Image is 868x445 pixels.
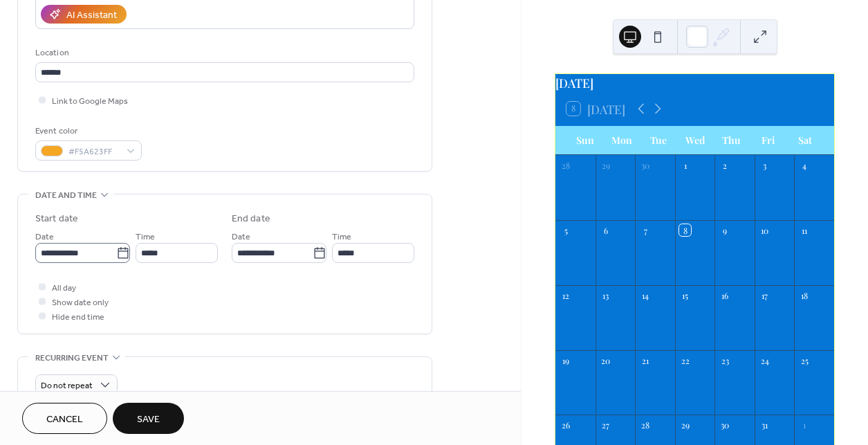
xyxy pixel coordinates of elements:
[555,74,834,92] div: [DATE]
[640,354,652,366] div: 21
[560,289,572,301] div: 12
[799,419,811,431] div: 1
[719,354,731,366] div: 23
[35,46,412,60] div: Location
[136,230,155,244] span: Time
[679,354,691,366] div: 22
[759,354,770,366] div: 24
[640,159,652,171] div: 30
[799,159,811,171] div: 4
[332,230,351,244] span: Time
[759,419,770,431] div: 31
[600,354,611,366] div: 20
[603,126,640,154] div: Mon
[679,289,691,301] div: 15
[640,289,652,301] div: 14
[52,281,76,296] span: All day
[22,403,107,434] button: Cancel
[719,224,731,236] div: 9
[679,419,691,431] div: 29
[35,188,97,203] span: Date and time
[713,126,750,154] div: Thu
[68,145,120,159] span: #F5A623FF
[137,412,160,427] span: Save
[46,412,83,427] span: Cancel
[786,126,823,154] div: Sat
[799,354,811,366] div: 25
[759,289,770,301] div: 17
[66,8,117,23] div: AI Assistant
[799,289,811,301] div: 18
[600,159,611,171] div: 29
[600,419,611,431] div: 27
[560,159,572,171] div: 28
[640,126,676,154] div: Tue
[52,94,128,109] span: Link to Google Maps
[600,224,611,236] div: 6
[35,230,54,244] span: Date
[759,159,770,171] div: 3
[232,212,270,226] div: End date
[600,289,611,301] div: 13
[560,419,572,431] div: 26
[719,159,731,171] div: 2
[41,5,127,24] button: AI Assistant
[719,419,731,431] div: 30
[750,126,786,154] div: Fri
[759,224,770,236] div: 10
[113,403,184,434] button: Save
[35,212,78,226] div: Start date
[232,230,250,244] span: Date
[41,378,93,394] span: Do not repeat
[52,310,104,325] span: Hide end time
[35,124,139,138] div: Event color
[560,224,572,236] div: 5
[799,224,811,236] div: 11
[719,289,731,301] div: 16
[566,126,603,154] div: Sun
[640,419,652,431] div: 28
[676,126,713,154] div: Wed
[679,224,691,236] div: 8
[52,296,109,310] span: Show date only
[560,354,572,366] div: 19
[640,224,652,236] div: 7
[35,351,109,365] span: Recurring event
[679,159,691,171] div: 1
